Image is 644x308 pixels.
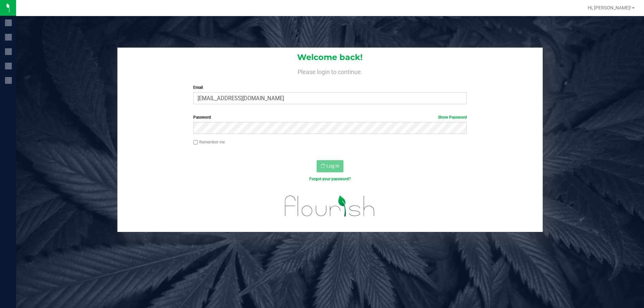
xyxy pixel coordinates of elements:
[117,53,543,62] h1: Welcome back!
[193,84,467,90] label: Email
[193,140,198,145] input: Remember me
[317,160,343,172] button: Log In
[193,115,211,120] span: Password
[438,115,467,120] a: Show Password
[193,139,225,145] label: Remember me
[588,5,631,10] span: Hi, [PERSON_NAME]!
[277,189,383,223] img: flourish_logo.svg
[326,163,339,169] span: Log In
[117,67,543,75] h4: Please login to continue.
[309,177,351,181] a: Forgot your password?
